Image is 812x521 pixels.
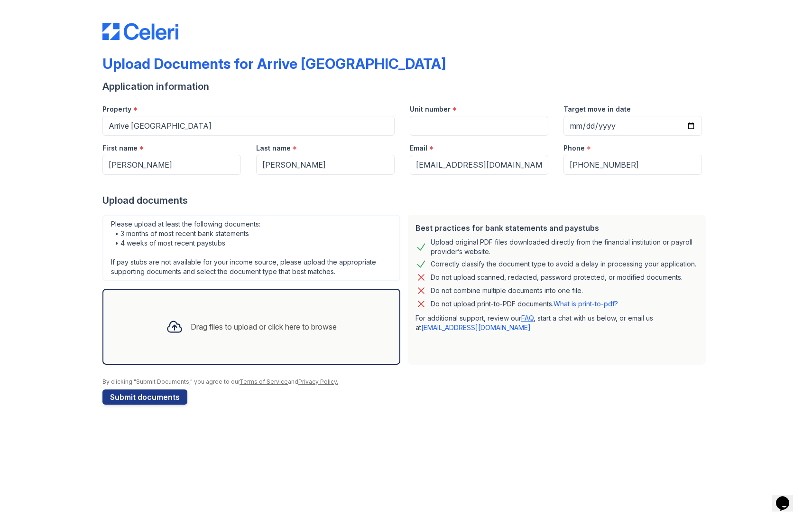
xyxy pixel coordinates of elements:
div: Drag files to upload or click here to browse [191,321,337,332]
div: Do not upload scanned, redacted, password protected, or modified documents. [431,272,683,283]
div: Do not combine multiple documents into one file. [431,285,583,296]
a: Terms of Service [240,378,288,385]
label: First name [102,143,138,153]
p: Do not upload print-to-PDF documents. [431,299,618,309]
div: By clicking "Submit Documents," you agree to our and [102,378,710,386]
img: CE_Logo_Blue-a8612792a0a2168367f1c8372b55b34899dd931a85d93a1a3d3e32e68fde9ad4.png [102,23,178,40]
div: Upload Documents for Arrive [GEOGRAPHIC_DATA] [102,55,446,72]
a: Privacy Policy. [298,378,338,385]
div: Upload original PDF files downloaded directly from the financial institution or payroll provider’... [431,237,698,256]
label: Unit number [410,104,451,114]
label: Target move in date [563,104,631,114]
p: For additional support, review our , start a chat with us below, or email us at [415,313,698,332]
a: [EMAIL_ADDRESS][DOMAIN_NAME] [421,323,531,332]
div: Upload documents [102,194,710,207]
button: Submit documents [102,389,187,405]
label: Phone [563,143,585,153]
label: Property [102,104,131,114]
div: Application information [102,80,710,93]
label: Email [410,143,427,153]
iframe: chat widget [772,483,803,512]
div: Please upload at least the following documents: • 3 months of most recent bank statements • 4 wee... [102,215,400,281]
a: What is print-to-pdf? [554,300,618,308]
div: Correctly classify the document type to avoid a delay in processing your application. [431,258,696,270]
div: Best practices for bank statements and paystubs [415,222,698,234]
label: Last name [256,143,291,153]
a: FAQ [521,314,534,322]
